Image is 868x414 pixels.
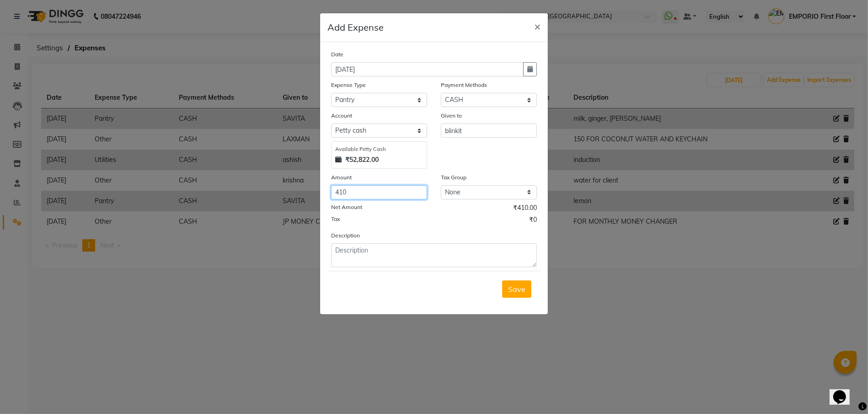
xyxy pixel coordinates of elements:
label: Given to [441,112,462,120]
span: ₹0 [529,215,537,227]
label: Expense Type [331,81,366,89]
label: Description [331,231,360,240]
h5: Add Expense [327,21,384,34]
strong: ₹52,822.00 [345,155,379,165]
label: Net Amount [331,203,362,211]
button: Close [527,13,548,39]
span: Save [508,285,525,294]
label: Amount [331,173,352,182]
label: Account [331,112,352,120]
span: ₹410.00 [513,203,537,215]
label: Date [331,50,343,59]
button: Save [502,280,531,298]
div: Available Petty Cash [335,145,423,153]
span: × [534,19,541,33]
iframe: chat widget [830,377,859,405]
label: Tax [331,215,340,223]
label: Tax Group [441,173,466,182]
input: Amount [331,185,427,199]
label: Payment Methods [441,81,487,89]
input: Given to [441,124,537,138]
